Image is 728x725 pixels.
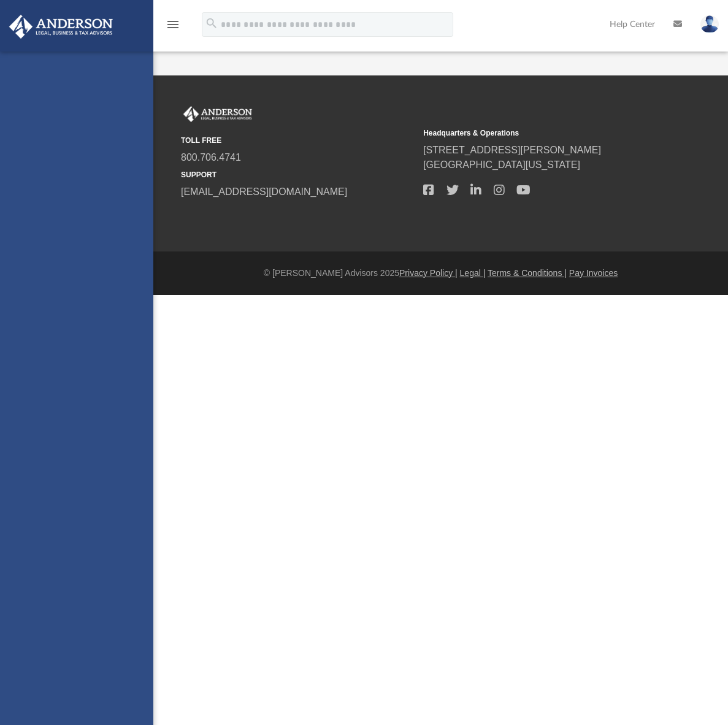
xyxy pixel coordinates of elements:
[181,135,415,146] small: TOLL FREE
[181,106,255,122] img: Anderson Advisors Platinum Portal
[460,268,486,278] a: Legal |
[153,267,728,280] div: © [PERSON_NAME] Advisors 2025
[423,128,657,139] small: Headquarters & Operations
[205,17,218,30] i: search
[423,145,601,155] a: [STREET_ADDRESS][PERSON_NAME]
[423,159,580,170] a: [GEOGRAPHIC_DATA][US_STATE]
[181,186,347,197] a: [EMAIL_ADDRESS][DOMAIN_NAME]
[569,268,618,278] a: Pay Invoices
[488,268,567,278] a: Terms & Conditions |
[166,23,180,32] a: menu
[181,169,415,180] small: SUPPORT
[700,15,719,33] img: User Pic
[399,268,458,278] a: Privacy Policy |
[6,15,117,39] img: Anderson Advisors Platinum Portal
[166,17,180,32] i: menu
[181,152,241,163] a: 800.706.4741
